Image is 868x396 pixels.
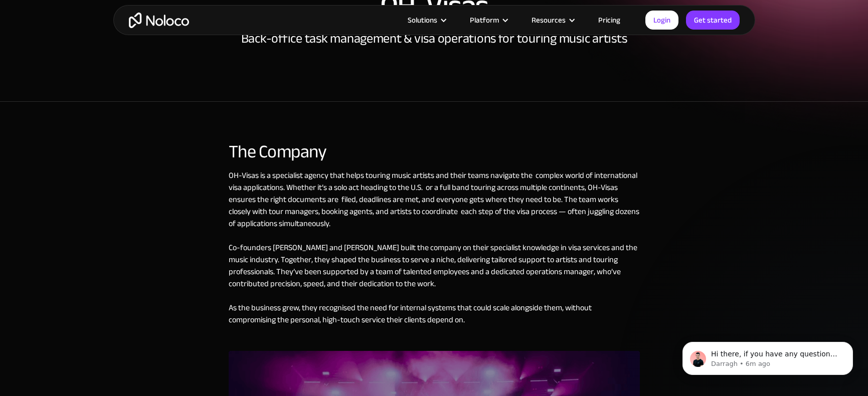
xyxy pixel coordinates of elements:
div: OH-Visas is a specialist agency that helps touring music artists and their teams navigate the com... [229,169,640,351]
div: Platform [457,14,519,27]
div: Resources [532,14,566,27]
a: home [129,13,189,28]
div: Solutions [408,14,437,27]
div: Back-office task management & visa operations for touring music artists [241,31,627,46]
div: Solutions [395,14,457,27]
div: The Company [229,142,640,162]
iframe: Intercom notifications message [667,321,868,391]
a: Login [645,11,678,30]
div: Platform [470,14,499,27]
a: Get started [686,11,740,30]
a: Pricing [586,14,633,27]
div: Resources [519,14,586,27]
